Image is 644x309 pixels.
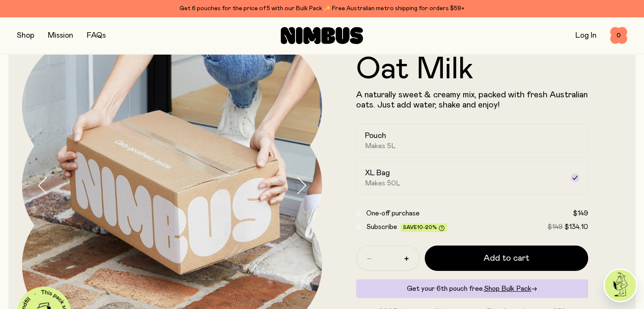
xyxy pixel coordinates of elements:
[547,223,563,230] span: $149
[356,54,589,85] h1: Oat Milk
[403,225,445,231] span: Save
[417,225,437,230] span: 10-20%
[87,32,106,39] a: FAQs
[365,131,386,141] h2: Pouch
[575,32,597,39] a: Log In
[365,168,390,178] h2: XL Bag
[365,142,396,150] span: Makes 5L
[484,285,531,292] span: Shop Bulk Pack
[366,223,397,230] span: Subscribe
[573,210,588,217] span: $149
[564,223,588,230] span: $134.10
[484,285,537,292] a: Shop Bulk Pack→
[48,32,73,39] a: Mission
[484,252,529,264] span: Add to cart
[356,90,589,110] p: A naturally sweet & creamy mix, packed with fresh Australian oats. Just add water, shake and enjoy!
[356,279,589,298] div: Get your 6th pouch free.
[610,27,627,44] button: 0
[365,179,401,188] span: Makes 50L
[605,270,636,301] img: agent
[425,246,589,271] button: Add to cart
[366,210,420,217] span: One-off purchase
[17,3,627,14] div: Get 6 pouches for the price of 5 with our Bulk Pack ✨ Free Australian metro shipping for orders $59+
